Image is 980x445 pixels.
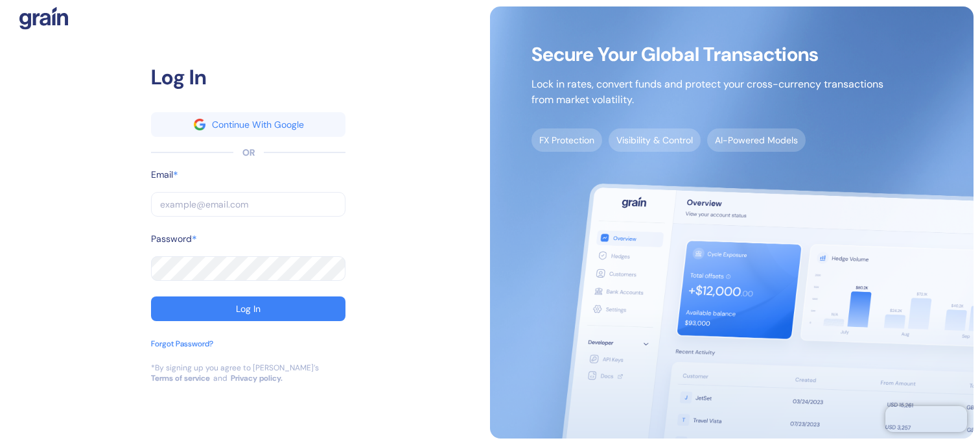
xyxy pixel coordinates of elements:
[490,6,974,439] img: signup-main-image
[242,146,255,160] div: OR
[151,338,213,363] button: Forgot Password?
[236,304,261,313] div: Log In
[707,128,806,152] span: AI-Powered Models
[151,62,345,93] div: Log In
[212,120,304,129] div: Continue With Google
[151,232,192,246] label: Password
[531,77,883,108] p: Lock in rates, convert funds and protect your cross-currency transactions from market volatility.
[531,128,602,152] span: FX Protection
[531,48,883,61] span: Secure Your Global Transactions
[151,296,345,321] button: Log In
[151,373,210,383] a: Terms of service
[231,373,283,383] a: Privacy policy.
[213,373,227,383] div: and
[19,6,68,30] img: logo
[885,406,967,432] iframe: Chatra live chat
[194,119,205,130] img: google
[151,363,319,373] div: *By signing up you agree to [PERSON_NAME]’s
[151,112,345,137] button: googleContinue With Google
[151,338,213,350] div: Forgot Password?
[151,168,173,182] label: Email
[609,128,701,152] span: Visibility & Control
[151,192,345,217] input: example@email.com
